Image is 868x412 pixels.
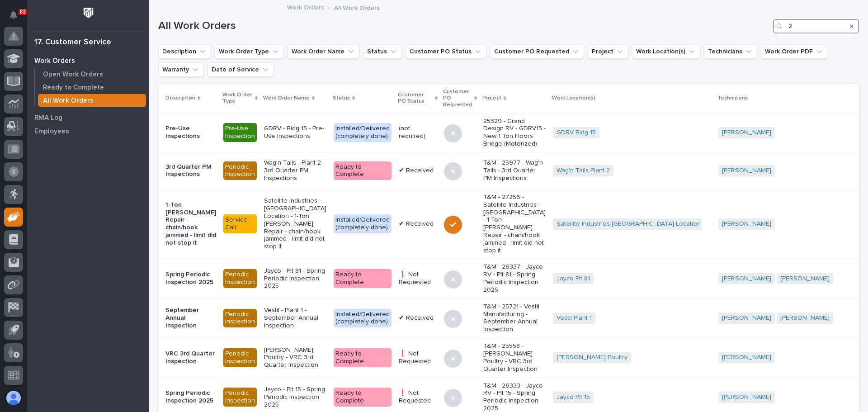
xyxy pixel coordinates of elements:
p: RMA Log [34,114,62,122]
p: Open Work Orders [43,71,103,79]
a: All Work Orders [35,94,149,107]
p: Project [482,93,501,103]
button: Work Order Name [288,44,359,59]
button: users-avatar [4,388,23,407]
a: [PERSON_NAME] [722,167,771,175]
p: GDRV - Bldg 15 - Pre-Use Inspections [264,125,326,140]
input: Search [773,19,859,33]
p: Customer PO Requested [443,87,472,110]
p: Spring Periodic Inspection 2025 [165,389,216,405]
a: Ready to Complete [35,81,149,94]
div: Periodic Inspection [223,388,257,407]
button: Customer PO Requested [490,44,584,59]
button: Warranty [158,62,204,77]
p: ✔ Received [399,220,437,228]
div: Installed/Delivered (completely done) [334,214,392,233]
p: T&M - 25558 - [PERSON_NAME] Poultry - VRC 3rd Quarter Inspection [483,342,546,373]
p: Jayco - Plt 81 - Spring Periodic Inspection 2025 [264,267,326,290]
p: Status [333,93,350,103]
a: Employees [27,124,149,138]
button: Work Location(s) [632,44,700,59]
p: (not required) [399,125,437,140]
a: GDRV Bldg 15 [557,129,596,137]
button: Project [588,44,628,59]
p: [PERSON_NAME] Poultry - VRC 3rd Quarter Inspection [264,346,326,369]
a: [PERSON_NAME] [722,220,771,228]
p: ✔ Received [399,314,437,322]
p: Work Orders [34,57,75,65]
button: Customer PO Status [406,44,486,59]
a: Vestil Plant 1 [557,314,592,322]
h1: All Work Orders [158,19,769,33]
a: Open Work Orders [35,68,149,81]
p: Customer PO Status [398,90,433,107]
div: 17. Customer Service [34,38,111,47]
p: ❗ Not Requested [399,389,437,405]
p: Pre-Use Inspections [165,125,216,140]
div: Installed/Delivered (completely done) [334,123,392,142]
p: All Work Orders [43,97,94,105]
button: Work Order PDF [761,44,828,59]
button: Work Order Type [215,44,284,59]
p: Work Order Type [222,90,253,107]
p: Description [165,93,195,103]
p: September Annual Inspection [165,307,216,329]
p: Wag'n Tails - Plant 2 - 3rd Quarter PM Inspections [264,159,326,182]
div: Periodic Inspection [223,348,257,367]
img: Workspace Logo [80,5,97,21]
div: Notifications83 [11,11,23,25]
a: Wag'n Tails Plant 2 [557,167,610,175]
p: T&M - 26337 - Jayco RV - Plt 81 - Spring Periodic Inspection 2025 [483,263,546,294]
p: VRC 3rd Quarter Inspection [165,350,216,365]
div: Periodic Inspection [223,269,257,288]
div: Periodic Inspection [223,309,257,328]
p: Spring Periodic Inspection 2025 [165,271,216,286]
a: Jayco Plt 15 [557,393,590,401]
div: Service Call [223,214,257,233]
p: T&M - 25977 - Wag'n Tails - 3rd Quarter PM Inspections [483,159,546,182]
button: Status [363,44,402,59]
p: All Work Orders [334,2,380,12]
div: Periodic Inspection [223,161,257,180]
a: Work Orders [287,2,324,12]
div: Ready to Complete [334,388,392,407]
a: [PERSON_NAME] [722,314,771,322]
p: 3rd Quarter PM Inspections [165,163,216,179]
p: Jayco - Plt 15 - Spring Periodic Inspection 2025 [264,386,326,408]
p: Vestil - Plant 1 - September Annual Inspection [264,307,326,329]
a: [PERSON_NAME] [722,393,771,401]
a: Satellite Industries [GEOGRAPHIC_DATA] Location [557,220,701,228]
p: T&M - 25721 - Vestil Manufacturing - September Annual Inspection [483,303,546,333]
a: [PERSON_NAME] [722,275,771,283]
p: Ready to Complete [43,84,104,92]
div: Ready to Complete [334,269,392,288]
a: [PERSON_NAME] [722,129,771,137]
p: ❗ Not Requested [399,350,437,365]
p: Satellite Industries - [GEOGRAPHIC_DATA] Location - 1-Ton [PERSON_NAME] Repair - chain/hook jamme... [264,197,326,251]
p: 83 [20,9,26,15]
p: 1-Ton [PERSON_NAME] Repair - chain/hook jammed - limit did not stop it [165,201,216,247]
button: Description [158,44,211,59]
p: Work Location(s) [552,93,595,103]
p: ❗ Not Requested [399,271,437,286]
a: [PERSON_NAME] [780,314,830,322]
div: Pre-Use Inspection [223,123,257,142]
a: Work Orders [27,54,149,67]
p: 25329 - Grand Design RV - GDRV15 - New 1 Ton Floors Bridge (Motorized) [483,118,546,148]
p: Technicians [717,93,748,103]
a: RMA Log [27,111,149,124]
p: Employees [34,128,69,136]
div: Ready to Complete [334,348,392,367]
div: Installed/Delivered (completely done) [334,309,392,328]
button: Date of Service [208,62,274,77]
p: T&M - 27256 - Satellite Industries - [GEOGRAPHIC_DATA] - 1-Ton [PERSON_NAME] Repair - chain/hook ... [483,194,546,254]
p: Work Order Name [263,93,310,103]
button: Notifications [4,5,23,24]
button: Technicians [704,44,757,59]
div: Ready to Complete [334,161,392,180]
a: [PERSON_NAME] [780,275,830,283]
p: ✔ Received [399,167,437,175]
a: Jayco Plt 81 [557,275,590,283]
a: [PERSON_NAME] Poultry [557,354,627,361]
